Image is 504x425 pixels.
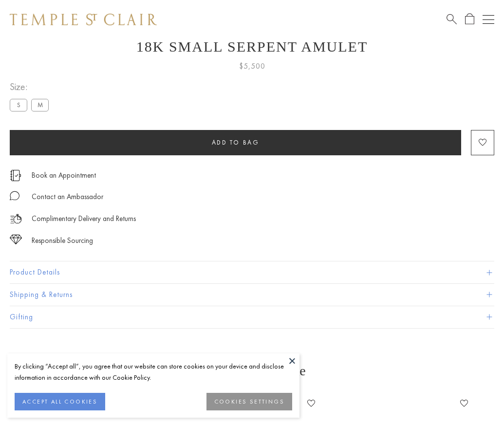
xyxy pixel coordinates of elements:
button: ACCEPT ALL COOKIES [15,393,105,410]
a: Search [447,13,457,25]
label: M [31,99,49,111]
p: Complimentary Delivery and Returns [32,213,136,225]
button: Shipping & Returns [10,284,494,306]
button: Gifting [10,306,494,328]
span: Add to bag [212,138,260,147]
span: Size: [10,79,53,95]
a: Open Shopping Bag [465,13,474,25]
h1: 18K Small Serpent Amulet [10,38,494,55]
img: MessageIcon-01_2.svg [10,191,19,201]
img: Temple St. Clair [10,14,157,25]
button: Add to bag [10,130,461,155]
span: $5,500 [239,60,265,73]
button: Product Details [10,261,494,283]
div: Responsible Sourcing [32,235,93,247]
label: S [10,99,27,111]
button: COOKIES SETTINGS [206,393,292,410]
div: Contact an Ambassador [32,191,103,203]
img: icon_delivery.svg [10,213,22,225]
a: Book an Appointment [32,170,96,181]
div: By clicking “Accept all”, you agree that our website can store cookies on your device and disclos... [15,361,292,383]
button: Open navigation [483,14,494,25]
img: icon_sourcing.svg [10,235,22,244]
img: icon_appointment.svg [10,170,21,181]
